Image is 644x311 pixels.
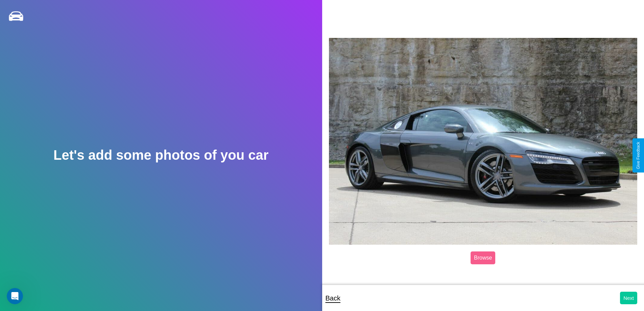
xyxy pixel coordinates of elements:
iframe: Intercom live chat [7,288,23,304]
label: Browse [471,251,495,264]
img: posted [329,38,638,245]
p: Back [326,292,340,304]
button: Next [620,292,637,304]
h2: Let's add some photos of you car [53,148,268,163]
div: Give Feedback [636,142,641,169]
